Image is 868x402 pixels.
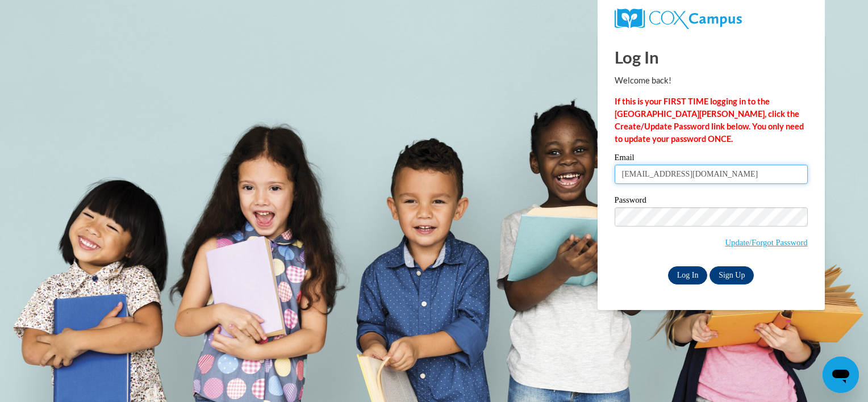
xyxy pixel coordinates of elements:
[615,196,808,207] label: Password
[615,97,804,144] strong: If this is your FIRST TIME logging in to the [GEOGRAPHIC_DATA][PERSON_NAME], click the Create/Upd...
[725,238,808,247] a: Update/Forgot Password
[615,9,742,29] img: COX Campus
[823,357,859,393] iframe: Button to launch messaging window
[615,153,808,165] label: Email
[615,74,808,87] p: Welcome back!
[615,9,808,29] a: COX Campus
[615,45,808,69] h1: Log In
[710,266,754,284] a: Sign Up
[668,266,708,284] input: Log In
